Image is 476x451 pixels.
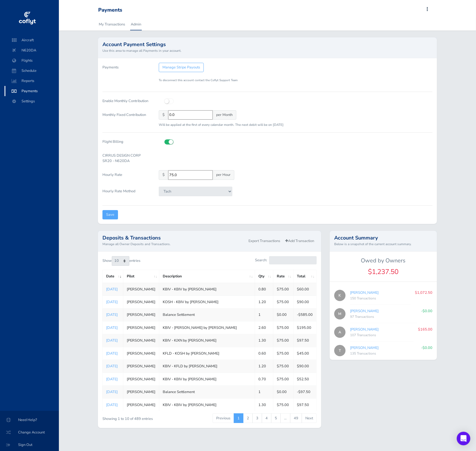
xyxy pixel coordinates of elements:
[159,283,255,295] td: KBIV - KBIV by [PERSON_NAME]
[255,308,273,321] td: 1
[273,360,293,373] td: $75.00
[123,296,159,308] td: [PERSON_NAME]
[123,386,159,398] td: [PERSON_NAME]
[273,398,293,411] td: $75.00
[350,327,379,332] a: [PERSON_NAME]
[293,360,316,373] td: $90.00
[293,334,316,347] td: $97.50
[273,308,293,321] td: $0.00
[273,373,293,385] td: $75.00
[290,413,302,423] a: 49
[255,386,273,398] td: 1
[98,151,155,166] label: CIRRUS DESIGN CORP SR20 - N620DA
[273,296,293,308] td: $75.00
[273,321,293,334] td: $75.00
[330,266,437,277] div: $1,237.50
[10,76,53,86] span: Reports
[273,386,293,398] td: $0.00
[334,290,346,301] span: K
[7,427,52,437] span: Change Account
[273,283,293,295] td: $75.00
[334,308,346,320] span: M
[106,377,118,382] a: [DATE]
[98,7,122,13] div: Payments
[159,373,255,385] td: KBIV - KBIV by [PERSON_NAME]
[255,283,273,295] td: 0.80
[334,235,432,240] h2: Account Summary
[262,413,271,423] a: 4
[130,18,142,31] a: Admin
[106,325,118,330] a: [DATE]
[213,110,236,120] span: per Month
[273,334,293,347] td: $75.00
[106,299,118,305] a: [DATE]
[234,413,243,423] a: 1
[102,270,123,283] th: Date: activate to sort column ascending
[255,398,273,411] td: 1.30
[159,122,284,127] small: Will be applied at the first of every calendar month. The next debit will be on [DATE]
[159,360,255,373] td: KBIV - KFLD by [PERSON_NAME]
[98,137,155,146] label: Flight Billing
[421,345,432,351] p: -$0.00
[350,314,417,320] div: 97 Transactions
[255,360,273,373] td: 1.20
[123,308,159,321] td: [PERSON_NAME]
[415,290,432,295] p: $1,072.50
[350,345,379,350] a: [PERSON_NAME]
[273,347,293,360] td: $75.00
[457,432,470,445] div: Open Intercom Messenger
[255,296,273,308] td: 1.20
[123,321,159,334] td: [PERSON_NAME]
[159,296,255,308] td: KOSH - KBIV by [PERSON_NAME]
[255,321,273,334] td: 2.60
[350,308,379,314] a: [PERSON_NAME]
[10,96,53,106] span: Settings
[102,42,432,47] h2: Account Payment Settings
[302,413,317,423] a: Next
[159,308,255,321] td: Balance Settlement
[123,347,159,360] td: [PERSON_NAME]
[243,413,253,423] a: 2
[123,360,159,373] td: [PERSON_NAME]
[123,270,159,283] th: Pilot: activate to sort column ascending
[252,413,262,423] a: 3
[246,237,283,245] a: Export Transactions
[418,327,432,332] p: $165.00
[159,334,255,347] td: KBIV - KJXN by [PERSON_NAME]
[106,287,118,292] a: [DATE]
[159,63,204,72] a: Manage Stripe Payouts
[421,308,432,314] p: -$0.00
[98,110,155,128] label: Monthly Fixed Contribution
[334,327,346,338] span: A
[350,333,413,338] div: 107 Transactions
[102,63,119,72] label: Payments
[293,296,316,308] td: $90.00
[255,347,273,360] td: 0.60
[98,187,155,201] label: Hourly Rate Method
[98,170,155,182] label: Hourly Rate
[159,347,255,360] td: KFLD - KOSH by [PERSON_NAME]
[293,321,316,334] td: $195.00
[293,308,316,321] td: -$585.00
[159,386,255,398] td: Balance Settlement
[159,321,255,334] td: KBIV - [PERSON_NAME] by [PERSON_NAME]
[102,241,246,247] small: Manage all Owner Deposits and Transactions.
[98,96,155,106] label: Enable Monthly Contribution
[271,413,281,423] a: 5
[293,373,316,385] td: $52.50
[106,351,118,356] a: [DATE]
[112,256,129,266] select: Showentries
[159,398,255,411] td: KBIV - KBIV by [PERSON_NAME]
[102,413,187,422] div: Showing 1 to 10 of 489 entries
[273,270,293,283] th: Rate: activate to sort column ascending
[123,398,159,411] td: [PERSON_NAME]
[159,110,168,120] span: $
[283,237,317,245] a: Add Transaction
[18,10,37,27] img: coflyt logo
[102,48,432,53] small: Use this area to manage all Payments in your account.
[106,364,118,369] a: [DATE]
[106,312,118,317] a: [DATE]
[98,18,126,31] a: My Transactions
[255,270,273,283] th: Qty: activate to sort column ascending
[255,373,273,385] td: 0.70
